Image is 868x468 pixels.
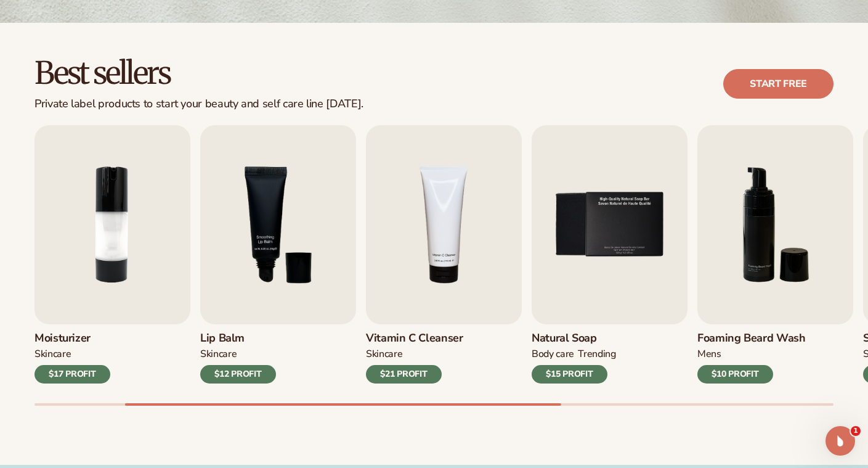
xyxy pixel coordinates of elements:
[200,125,356,384] a: 3 / 9
[532,365,607,384] div: $15 PROFIT
[34,348,71,361] div: SKINCARE
[200,332,276,345] h3: Lip Balm
[34,332,110,345] h3: Moisturizer
[200,365,276,384] div: $12 PROFIT
[34,125,190,384] a: 2 / 9
[366,348,402,361] div: Skincare
[851,426,861,436] span: 1
[34,365,110,384] div: $17 PROFIT
[697,125,853,384] a: 6 / 9
[366,332,463,345] h3: Vitamin C Cleanser
[697,348,721,361] div: mens
[578,348,615,361] div: TRENDING
[723,69,834,99] a: Start free
[697,365,773,384] div: $10 PROFIT
[532,348,574,361] div: BODY Care
[34,97,363,111] div: Private label products to start your beauty and self care line [DATE].
[532,125,688,384] a: 5 / 9
[532,332,616,345] h3: Natural Soap
[200,348,237,361] div: SKINCARE
[697,332,806,345] h3: Foaming beard wash
[34,57,363,90] h2: Best sellers
[825,426,855,456] iframe: Intercom live chat
[366,125,522,384] a: 4 / 9
[366,365,442,384] div: $21 PROFIT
